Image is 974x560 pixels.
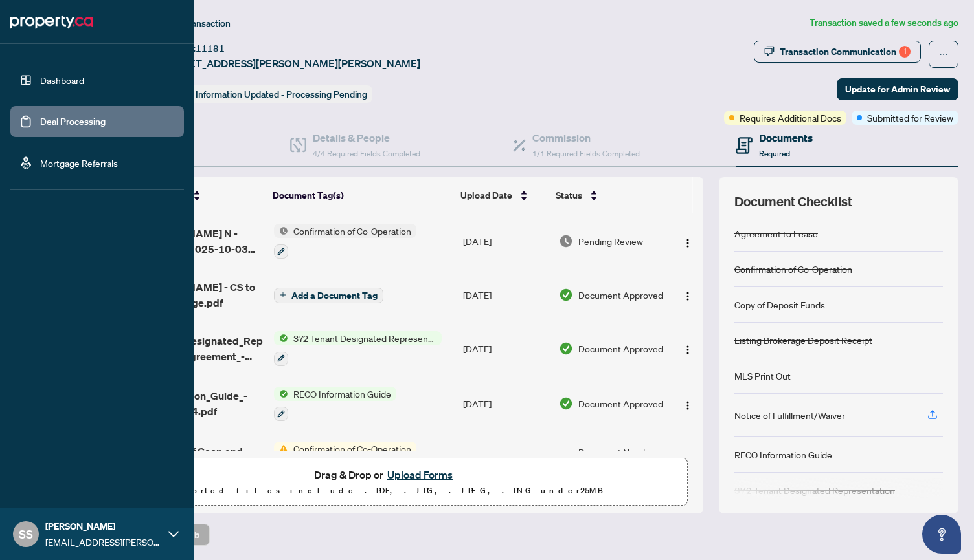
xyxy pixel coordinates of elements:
span: Confirmation of Co-Operation [288,442,416,456]
div: Notice of Fulfillment/Waiver [734,408,845,422]
article: Transaction saved a few seconds ago [810,16,958,30]
span: Upload Date [460,188,512,202]
a: Deal Processing [40,116,106,127]
button: Transaction Communication1 [754,41,921,63]
button: Logo [677,393,698,414]
span: Document Approved [578,396,663,411]
span: Status [556,188,582,202]
div: 1 [899,46,911,58]
img: Logo [683,345,693,355]
a: Dashboard [40,74,84,86]
img: Document Status [559,288,573,302]
span: Confirmation of Co-Operation [288,224,416,238]
span: 372 Tenant Designated Representation Agreement with Company Schedule A [288,331,442,345]
div: Status: [161,85,372,103]
button: Add a Document Tag [274,286,383,303]
button: Open asap [922,515,961,554]
span: View Transaction [161,17,231,29]
span: SS [19,525,33,543]
img: Status Icon [274,331,288,345]
h4: Details & People [313,130,420,145]
div: Agreement to Lease [734,226,818,241]
button: Status IconConfirmation of Co-Operation [274,224,416,259]
td: [DATE] [458,431,554,487]
img: logo [10,12,93,32]
button: Status IconRECO Information Guide [274,387,396,422]
button: Logo [677,285,698,305]
div: RECO Information Guide [734,447,832,462]
div: MLS Print Out [734,369,791,383]
span: [STREET_ADDRESS][PERSON_NAME][PERSON_NAME] [161,56,420,71]
th: Upload Date [455,177,550,213]
img: Status Icon [274,224,288,238]
span: [PERSON_NAME] [45,519,162,533]
button: Upload Forms [383,466,457,483]
div: Transaction Communication [780,41,911,62]
span: RECO Information Guide [288,387,396,401]
span: Submitted for Review [867,111,953,125]
img: Status Icon [274,387,288,401]
span: 4/4 Required Fields Completed [313,149,420,158]
td: [DATE] [458,213,554,269]
span: Document Checklist [734,193,852,211]
td: [DATE] [458,269,554,321]
th: Status [550,177,666,213]
span: Document Needs Work [578,445,652,473]
button: Logo [677,338,698,359]
a: Mortgage Referrals [40,157,118,169]
span: ellipsis [939,50,948,59]
span: Document Approved [578,288,663,302]
span: Information Updated - Processing Pending [196,89,367,100]
button: Status Icon372 Tenant Designated Representation Agreement with Company Schedule A [274,331,442,366]
span: Drag & Drop or [314,466,457,483]
h4: Commission [532,130,640,145]
div: Confirmation of Co-Operation [734,262,852,276]
button: Add a Document Tag [274,288,383,303]
button: Logo [677,231,698,252]
img: Logo [683,238,693,248]
img: Status Icon [274,442,288,456]
img: Document Status [559,341,573,356]
img: Logo [683,291,693,301]
img: Document Status [559,396,573,411]
p: Supported files include .PDF, .JPG, .JPEG, .PNG under 25 MB [91,483,679,499]
td: [DATE] [458,321,554,376]
span: 11181 [196,43,225,54]
img: Logo [683,400,693,411]
h4: Documents [759,130,813,145]
span: Add a Document Tag [291,291,378,300]
div: Listing Brokerage Deposit Receipt [734,333,872,347]
td: [DATE] [458,376,554,432]
span: Update for Admin Review [845,79,950,100]
span: [EMAIL_ADDRESS][PERSON_NAME][DOMAIN_NAME] [45,535,162,549]
th: Document Tag(s) [267,177,455,213]
img: Document Status [559,234,573,248]
div: Copy of Deposit Funds [734,297,825,312]
span: 1/1 Required Fields Completed [532,149,640,158]
span: Required [759,149,790,158]
span: Pending Review [578,234,643,248]
button: Status IconConfirmation of Co-Operation [274,442,416,477]
span: Requires Additional Docs [740,111,841,125]
span: Drag & Drop orUpload FormsSupported files include .PDF, .JPG, .JPEG, .PNG under25MB [84,458,687,506]
button: Update for Admin Review [837,78,958,100]
span: Document Approved [578,341,663,356]
span: plus [280,292,286,298]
